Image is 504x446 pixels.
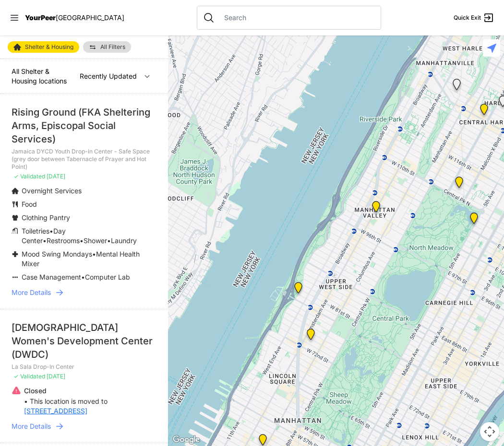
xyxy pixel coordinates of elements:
a: [STREET_ADDRESS] [24,406,87,416]
span: [GEOGRAPHIC_DATA] [56,13,124,22]
span: Computer Lab [85,273,130,281]
span: Mood Swing Mondays [22,250,92,258]
button: Map camera controls [480,422,499,441]
a: Quick Exit [454,12,494,23]
div: Rising Ground (FKA Sheltering Arms, Episcopal Social Services) [12,106,156,146]
span: Laundry [111,236,137,245]
span: Restrooms [47,236,80,245]
span: ✓ Validated [13,373,45,380]
span: Shelter & Housing [25,44,73,50]
div: [DEMOGRAPHIC_DATA] Women's Development Center (DWDC) [12,321,156,361]
span: Clothing Pantry [22,213,70,222]
span: Case Management [22,273,81,281]
div: Queen of Peace Single Female-Identified Adult Shelter [451,79,463,94]
a: Shelter & Housing [8,41,79,53]
span: • [43,236,47,245]
span: Quick Exit [454,14,481,22]
div: Hamilton Senior Center [305,329,317,344]
div: 820 MRT Residential Chemical Dependence Treatment Program [453,176,465,192]
span: More Details [12,288,51,297]
span: • [92,250,96,258]
a: All Filters [83,41,131,53]
input: Search [218,13,375,23]
a: YourPeer[GEOGRAPHIC_DATA] [25,15,124,21]
span: • [81,273,85,281]
div: Administrative Office, No Walk-Ins [292,282,304,297]
p: Closed [24,386,156,396]
p: Jamaica DYCD Youth Drop-in Center - Safe Space (grey door between Tabernacle of Prayer and Hot Po... [12,148,156,171]
span: Overnight Services [22,187,82,195]
div: Uptown/Harlem DYCD Youth Drop-in Center [478,104,490,119]
span: More Details [12,422,51,431]
span: Shower [84,236,107,245]
div: Trinity Lutheran Church [370,201,382,216]
a: More Details [12,422,156,431]
p: La Sala Drop-In Center [12,363,156,371]
span: All Shelter & Housing locations [12,67,67,85]
span: • [80,236,84,245]
span: [DATE] [47,373,65,380]
p: • This location is moved to [24,397,156,416]
span: • [49,227,53,235]
a: More Details [12,288,156,297]
span: All Filters [100,44,125,50]
span: Toiletries [22,227,49,235]
span: [DATE] [47,173,65,180]
a: Open this area in Google Maps (opens a new window) [170,434,202,446]
span: YourPeer [25,13,56,22]
span: Food [22,200,37,208]
span: • [107,236,111,245]
img: Google [170,434,202,446]
span: ✓ Validated [13,173,45,180]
